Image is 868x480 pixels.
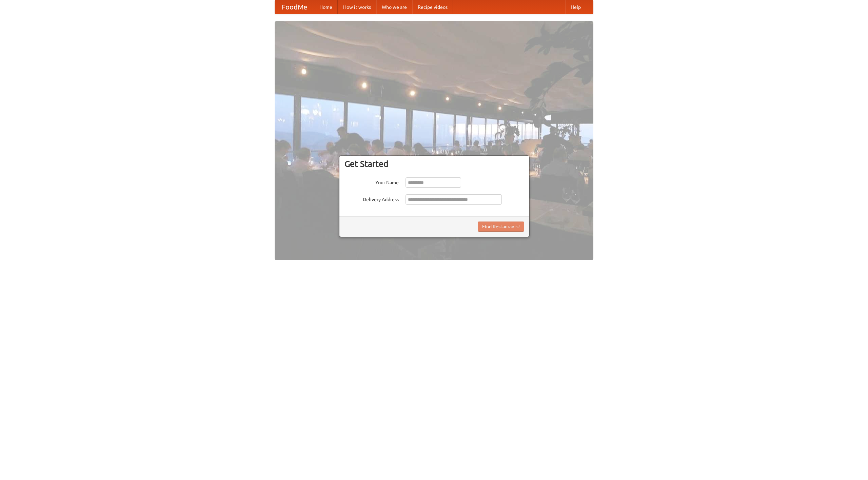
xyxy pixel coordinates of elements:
a: Who we are [376,0,412,14]
a: Home [314,0,338,14]
button: Find Restaurants! [478,222,524,232]
a: FoodMe [275,0,314,14]
label: Your Name [344,177,399,186]
label: Delivery Address [344,194,399,203]
a: How it works [338,0,376,14]
a: Help [565,0,586,14]
h3: Get Started [344,159,524,169]
a: Recipe videos [412,0,453,14]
